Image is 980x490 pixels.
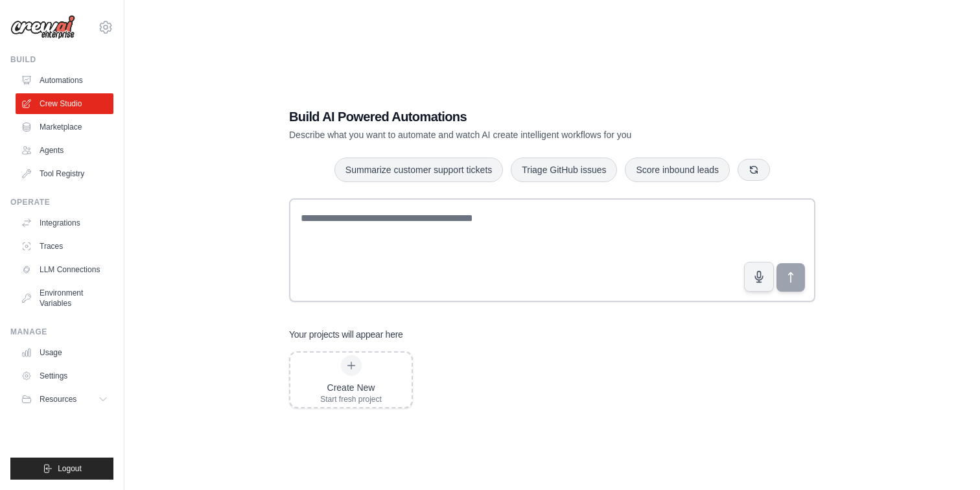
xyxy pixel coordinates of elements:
[289,108,725,126] h1: Build AI Powered Automations
[320,394,382,404] div: Start fresh project
[511,157,617,182] button: Triage GitHub issues
[289,328,403,341] h3: Your projects will appear here
[58,463,82,474] span: Logout
[16,236,113,257] a: Traces
[10,54,113,65] div: Build
[16,259,113,280] a: LLM Connections
[10,458,113,480] button: Logout
[16,140,113,161] a: Agents
[16,213,113,233] a: Integrations
[289,128,725,141] p: Describe what you want to automate and watch AI create intelligent workflows for you
[16,163,113,184] a: Tool Registry
[16,366,113,386] a: Settings
[10,327,113,337] div: Manage
[334,157,503,182] button: Summarize customer support tickets
[40,394,76,404] span: Resources
[738,159,770,181] button: Get new suggestions
[10,15,75,40] img: Logo
[16,342,113,363] a: Usage
[625,157,730,182] button: Score inbound leads
[320,381,382,394] div: Create New
[16,117,113,137] a: Marketplace
[744,262,774,292] button: Click to speak your automation idea
[16,283,113,314] a: Environment Variables
[16,389,113,410] button: Resources
[16,70,113,91] a: Automations
[10,197,113,207] div: Operate
[16,93,113,114] a: Crew Studio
